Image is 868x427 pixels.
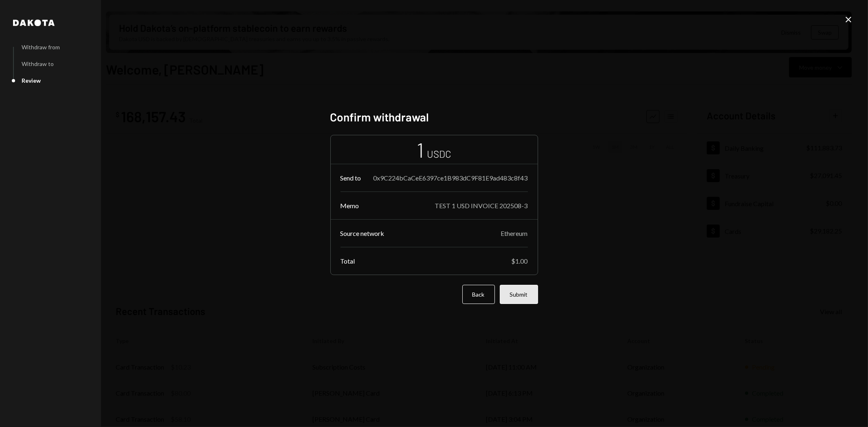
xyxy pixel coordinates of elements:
[341,202,359,209] div: Memo
[330,109,538,125] h2: Confirm withdrawal
[22,44,60,51] div: Withdraw from
[435,202,528,209] div: TEST 1 USD INVOICE 202508-3
[462,285,495,304] button: Back
[512,257,528,265] div: $1.00
[417,137,424,163] div: 1
[500,285,538,304] button: Submit
[341,257,355,265] div: Total
[22,60,54,67] div: Withdraw to
[22,77,41,84] div: Review
[501,229,528,237] div: Ethereum
[427,147,451,161] div: USDC
[341,229,385,237] div: Source network
[341,174,361,182] div: Send to
[374,174,528,182] div: 0x9C224bCaCeE6397ce1B983dC9F81E9ad483c8f43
